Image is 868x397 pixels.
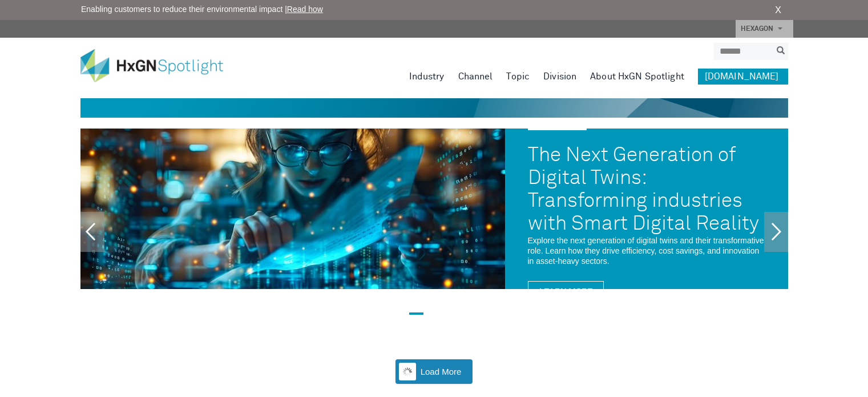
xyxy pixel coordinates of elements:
a: Channel [458,69,493,85]
a: The Next Generation of Digital Twins: Transforming industries with Smart Digital Reality [528,136,765,236]
span: Enabling customers to reduce their environmental impact | [81,3,323,15]
a: Industry [409,69,445,85]
a: Topic [506,69,530,85]
a: Next [764,212,788,252]
a: HEXAGON [736,20,793,38]
a: Previous [80,212,104,252]
a: [DOMAIN_NAME] [698,69,788,85]
img: HxGN Spotlight [80,49,240,82]
button: Load More [395,359,473,384]
a: Learn More [528,281,604,302]
a: Read how [287,5,323,14]
a: About HxGN Spotlight [590,69,684,85]
p: Explore the next generation of digital twins and their transformative role. Learn how they drive ... [528,236,765,267]
img: The Next Generation of Digital Twins: Transforming industries with Smart Digital Reality [80,129,505,289]
a: Division [543,69,576,85]
a: X [775,3,781,17]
